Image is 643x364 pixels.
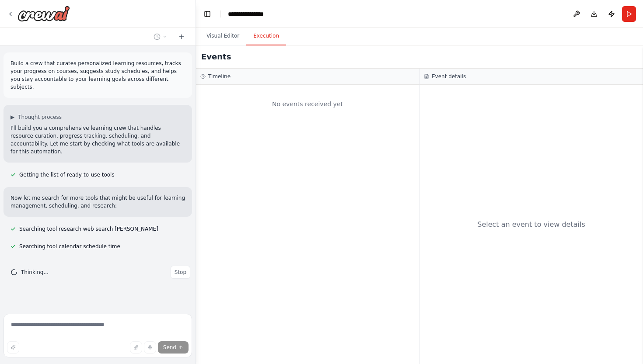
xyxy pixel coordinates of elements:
nav: breadcrumb [228,10,273,18]
button: Execution [246,27,286,45]
span: Searching tool research web search [PERSON_NAME] [19,225,158,232]
button: Start a new chat [175,31,189,42]
button: Visual Editor [199,27,246,45]
span: Thinking... [21,269,49,276]
p: Now let me search for more tools that might be useful for learning management, scheduling, and re... [10,194,185,210]
span: Stop [175,269,186,276]
div: No events received yet [200,89,415,119]
h2: Events [201,51,231,63]
button: Hide left sidebar [201,8,213,20]
span: Send [163,344,176,351]
button: ▶Thought process [10,114,62,121]
span: Searching tool calendar schedule time [19,243,120,250]
h3: Event details [432,73,466,80]
button: Switch to previous chat [150,31,171,42]
div: Select an event to view details [477,219,585,230]
button: Click to speak your automation idea [144,341,156,354]
p: Build a crew that curates personalized learning resources, tracks your progress on courses, sugge... [10,59,185,91]
span: Thought process [18,114,62,121]
img: Logo [17,6,70,21]
button: Stop [171,266,190,279]
span: Getting the list of ready-to-use tools [19,171,115,178]
button: Upload files [130,341,142,354]
button: Send [158,341,189,354]
button: Improve this prompt [7,341,19,354]
h3: Timeline [208,73,231,80]
p: I'll build you a comprehensive learning crew that handles resource curation, progress tracking, s... [10,124,185,156]
span: ▶ [10,114,14,121]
